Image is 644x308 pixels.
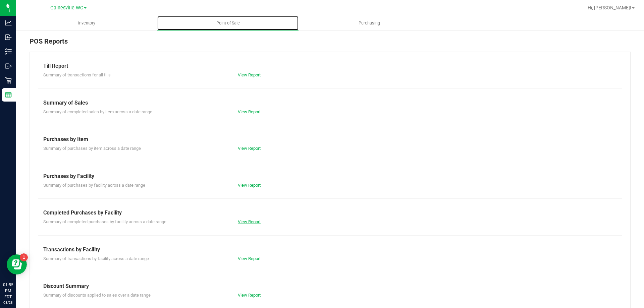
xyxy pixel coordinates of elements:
span: Summary of purchases by item across a date range [43,146,141,151]
p: 01:55 PM EDT [3,282,13,300]
a: View Report [238,109,261,114]
a: View Report [238,72,261,77]
iframe: Resource center [7,254,27,274]
span: Summary of completed purchases by facility across a date range [43,219,166,224]
inline-svg: Outbound [5,63,12,69]
a: Point of Sale [157,16,299,30]
a: View Report [238,146,261,151]
a: Purchasing [299,16,440,30]
a: Inventory [16,16,157,30]
span: Summary of completed sales by item across a date range [43,109,152,114]
iframe: Resource center unread badge [20,253,28,261]
inline-svg: Inbound [5,34,12,41]
span: Summary of transactions by facility across a date range [43,256,149,261]
a: View Report [238,183,261,188]
div: Till Report [43,62,617,70]
span: Hi, [PERSON_NAME]! [588,5,631,10]
span: Gainesville WC [50,5,83,11]
inline-svg: Reports [5,91,12,98]
inline-svg: Inventory [5,48,12,55]
span: Summary of transactions for all tills [43,72,111,77]
span: Inventory [69,20,104,26]
div: Summary of Sales [43,99,617,107]
span: Summary of purchases by facility across a date range [43,183,145,188]
div: Purchases by Item [43,135,617,143]
div: Purchases by Facility [43,172,617,180]
span: Summary of discounts applied to sales over a date range [43,293,151,298]
span: Point of Sale [207,20,249,26]
a: View Report [238,256,261,261]
div: Completed Purchases by Facility [43,209,617,217]
div: Transactions by Facility [43,246,617,254]
div: POS Reports [30,36,631,52]
inline-svg: Analytics [5,19,12,26]
div: Discount Summary [43,282,617,290]
span: Purchasing [350,20,389,26]
p: 08/28 [3,300,13,305]
a: View Report [238,219,261,224]
inline-svg: Retail [5,77,12,84]
a: View Report [238,293,261,298]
